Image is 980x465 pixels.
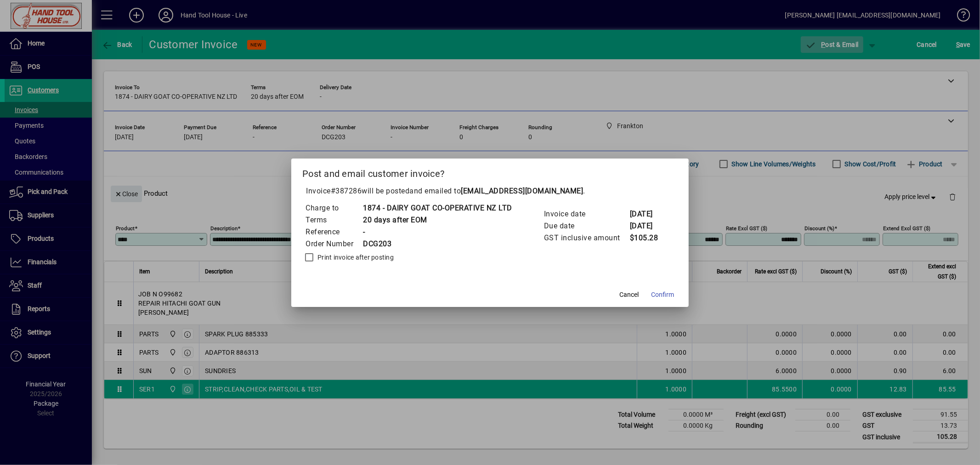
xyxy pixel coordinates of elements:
td: $105.28 [629,232,666,244]
label: Print invoice after posting [316,253,394,262]
td: Terms [305,214,363,226]
td: Order Number [305,238,363,250]
td: 20 days after EOM [363,214,512,226]
button: Cancel [614,287,644,303]
td: Invoice date [544,208,629,220]
td: GST inclusive amount [544,232,629,244]
button: Confirm [647,287,678,303]
td: - [363,226,512,238]
p: Invoice will be posted . [302,186,678,197]
td: Reference [305,226,363,238]
span: #387286 [331,187,362,195]
td: [DATE] [629,208,666,220]
td: [DATE] [629,220,666,232]
span: and emailed to [409,187,583,195]
span: Cancel [619,290,639,300]
td: 1874 - DAIRY GOAT CO-OPERATIVE NZ LTD [363,202,512,214]
h2: Post and email customer invoice? [291,159,689,185]
td: DCG203 [363,238,512,250]
b: [EMAIL_ADDRESS][DOMAIN_NAME] [461,187,583,195]
td: Due date [544,220,629,232]
span: Confirm [651,290,674,300]
td: Charge to [305,202,363,214]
